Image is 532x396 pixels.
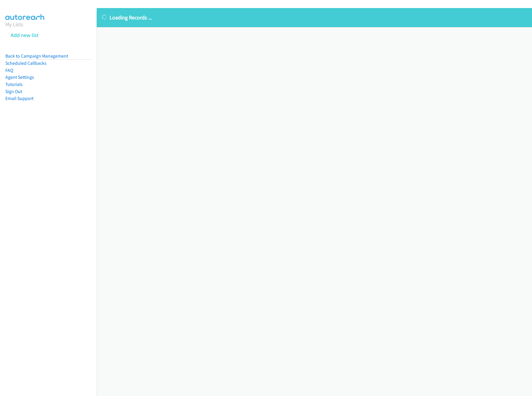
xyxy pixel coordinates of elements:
a: Agent Settings [5,74,34,80]
a: Scheduled Callbacks [5,60,47,66]
p: Loading Records ... [102,13,527,21]
a: FAQ [5,67,13,73]
a: Sign Out [5,89,22,94]
a: My Lists [5,21,23,28]
a: Add new list [11,32,38,38]
a: Tutorials [5,81,23,87]
a: Email Support [5,95,33,101]
a: Back to Campaign Management [5,53,68,59]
